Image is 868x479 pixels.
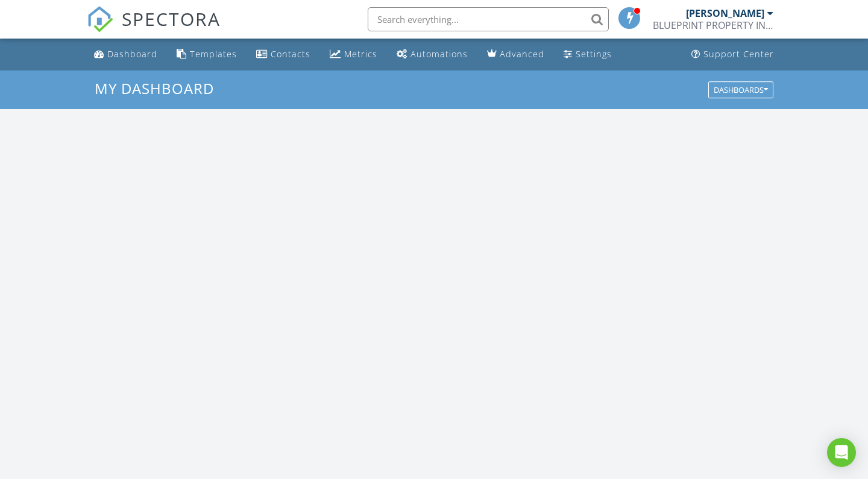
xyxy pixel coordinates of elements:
[559,43,617,66] a: Settings
[500,48,544,60] div: Advanced
[410,48,468,60] div: Automations
[172,43,242,66] a: Templates
[482,43,549,66] a: Advanced
[576,48,612,60] div: Settings
[190,48,237,60] div: Templates
[122,6,221,31] span: SPECTORA
[714,86,768,94] div: Dashboards
[107,48,157,60] div: Dashboard
[87,6,113,33] img: The Best Home Inspection Software - Spectora
[686,7,764,19] div: [PERSON_NAME]
[703,48,774,60] div: Support Center
[251,43,315,66] a: Contacts
[325,43,382,66] a: Metrics
[708,81,773,98] button: Dashboards
[271,48,310,60] div: Contacts
[368,7,609,31] input: Search everything...
[827,438,856,467] div: Open Intercom Messenger
[87,16,221,42] a: SPECTORA
[392,43,473,66] a: Automations (Basic)
[95,78,214,98] span: My Dashboard
[89,43,162,66] a: Dashboard
[687,43,779,66] a: Support Center
[344,48,377,60] div: Metrics
[653,19,773,31] div: BLUEPRINT PROPERTY INSPECTIONS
